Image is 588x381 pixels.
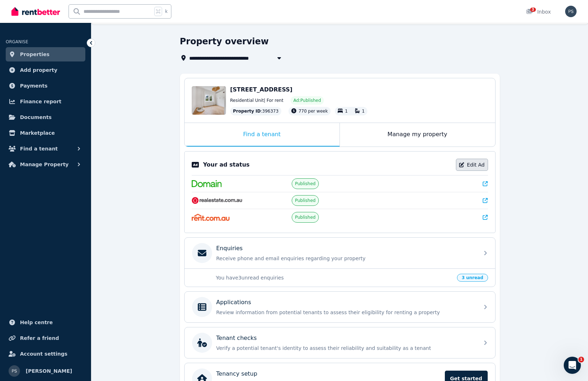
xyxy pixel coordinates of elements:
[293,98,321,103] span: Ad: Published
[457,274,488,282] span: 3 unread
[530,8,536,12] span: 3
[216,309,475,316] p: Review information from potential tenants to assess their eligibility for renting a property
[20,113,52,122] span: Documents
[564,357,581,374] iframe: Intercom live chat
[6,157,85,172] button: Manage Property
[298,109,328,114] span: 770 per week
[295,214,316,220] span: Published
[26,367,72,375] span: [PERSON_NAME]
[362,109,365,114] span: 1
[20,334,59,342] span: Refer a friend
[192,180,222,187] img: Domain.com.au
[6,126,85,140] a: Marketplace
[6,47,85,61] a: Properties
[6,142,85,156] button: Find a tenant
[11,6,60,17] img: RentBetter
[20,81,47,90] span: Payments
[233,108,261,114] span: Property ID
[9,365,20,377] img: Paloma Soulos
[185,238,495,268] a: EnquiriesReceive phone and email enquiries regarding your property
[295,181,316,187] span: Published
[230,86,293,93] span: [STREET_ADDRESS]
[216,255,475,262] p: Receive phone and email enquiries regarding your property
[456,159,488,171] a: Edit Ad
[578,357,584,362] span: 1
[20,350,67,358] span: Account settings
[345,109,348,114] span: 1
[20,129,55,137] span: Marketplace
[295,198,316,203] span: Published
[216,345,475,352] p: Verify a potential tenant's identity to assess their reliability and suitability as a tenant
[192,197,243,204] img: RealEstate.com.au
[185,123,340,147] div: Find a tenant
[216,334,257,342] p: Tenant checks
[340,123,495,147] div: Manage my property
[526,8,551,15] div: Inbox
[192,214,230,221] img: Rent.com.au
[165,9,167,14] span: k
[6,347,85,361] a: Account settings
[6,331,85,345] a: Refer a friend
[6,94,85,109] a: Finance report
[565,6,577,17] img: Paloma Soulos
[20,50,50,59] span: Properties
[6,63,85,77] a: Add property
[230,98,283,103] span: Residential Unit | For rent
[20,318,53,327] span: Help centre
[230,107,282,115] div: : 396373
[20,144,58,153] span: Find a tenant
[6,39,28,44] span: ORGANISE
[20,160,69,169] span: Manage Property
[6,79,85,93] a: Payments
[203,160,250,169] p: Your ad status
[216,370,257,378] p: Tenancy setup
[185,327,495,358] a: Tenant checksVerify a potential tenant's identity to assess their reliability and suitability as ...
[6,315,85,330] a: Help centre
[6,110,85,124] a: Documents
[185,292,495,322] a: ApplicationsReview information from potential tenants to assess their eligibility for renting a p...
[216,244,243,253] p: Enquiries
[20,97,61,106] span: Finance report
[216,274,453,281] p: You have 3 unread enquiries
[180,36,269,47] h1: Property overview
[216,298,251,307] p: Applications
[20,66,57,74] span: Add property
